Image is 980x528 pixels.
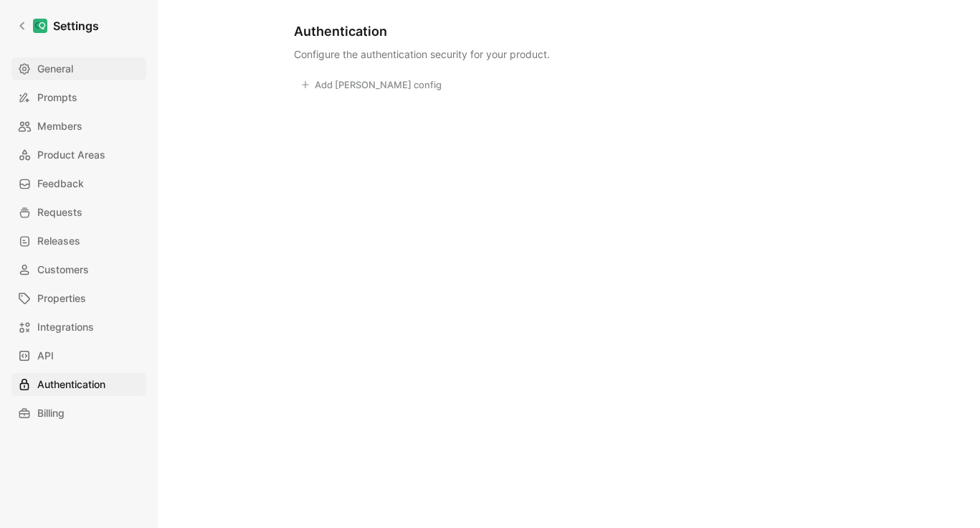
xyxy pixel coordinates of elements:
[11,11,105,40] a: Settings
[11,287,146,310] a: Properties
[37,146,105,164] span: Product Areas
[294,75,448,95] button: Add [PERSON_NAME] config
[294,23,845,40] h1: Authentication
[11,143,146,166] a: Product Areas
[11,201,146,224] a: Requests
[294,46,845,63] p: Configure the authentication security for your product.
[37,319,94,336] span: Integrations
[11,316,146,339] a: Integrations
[11,373,146,396] a: Authentication
[53,17,99,34] h1: Settings
[11,172,146,195] a: Feedback
[37,261,89,278] span: Customers
[37,175,84,192] span: Feedback
[11,258,146,281] a: Customers
[11,86,146,109] a: Prompts
[37,347,54,364] span: API
[37,118,82,135] span: Members
[11,402,146,425] a: Billing
[37,60,73,77] span: General
[37,89,77,106] span: Prompts
[11,57,146,80] a: General
[11,230,146,253] a: Releases
[37,405,65,422] span: Billing
[37,232,80,250] span: Releases
[11,115,146,138] a: Members
[11,344,146,367] a: API
[37,376,105,393] span: Authentication
[37,204,82,221] span: Requests
[37,290,86,307] span: Properties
